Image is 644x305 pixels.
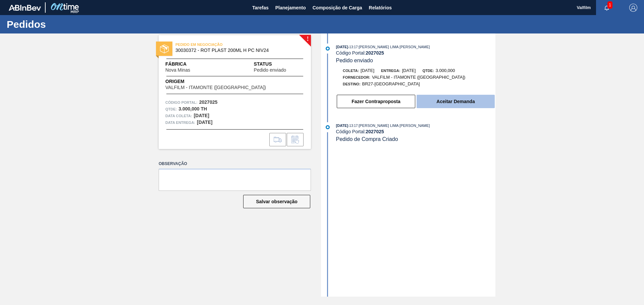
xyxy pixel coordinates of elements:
span: 1 [607,1,612,9]
strong: 2027025 [366,129,384,134]
span: Qtde : [165,106,177,112]
span: [DATE] [336,124,348,128]
strong: [DATE] [197,120,212,125]
span: - 13:17 [348,124,358,128]
button: Aceitar Demanda [417,95,495,108]
span: Coleta: [343,69,359,73]
span: : [PERSON_NAME] LIMA [PERSON_NAME] [358,45,430,49]
span: Código Portal: [165,99,198,106]
img: status [160,45,169,53]
div: Código Portal: [336,50,495,56]
h1: Pedidos [7,20,126,28]
span: Data entrega: [165,119,195,126]
span: VALFILM - ITAMONTE ([GEOGRAPHIC_DATA]) [372,75,466,80]
span: Fornecedor: [343,75,370,79]
span: Planejamento [275,4,306,12]
span: Entrega: [381,69,400,73]
strong: 3.000,000 TH [178,106,207,111]
img: atual [326,125,330,129]
label: Observação [159,159,311,169]
button: Salvar observação [243,195,310,208]
strong: 2027025 [199,99,218,105]
span: Data coleta: [165,112,192,119]
span: : [PERSON_NAME] LIMA [PERSON_NAME] [358,124,430,128]
span: Destino: [343,82,361,86]
span: 3.000,000 [436,68,455,73]
span: [DATE] [402,68,416,73]
strong: [DATE] [194,113,209,118]
span: Relatórios [369,4,392,12]
img: TNhmsLtSVTkK8tSr43FrP2fwEKptu5GPRR3wAAAABJRU5ErkJggg== [9,5,41,11]
span: Origem [165,78,285,85]
div: Informar alteração no pedido [287,133,304,146]
img: Logout [629,4,637,12]
span: BR27-[GEOGRAPHIC_DATA] [362,81,420,86]
div: Ir para Composição de Carga [269,133,286,146]
span: Pedido enviado [336,58,373,63]
span: Tarefas [252,4,269,12]
div: Código Portal: [336,129,495,134]
span: Pedido de Compra Criado [336,136,398,142]
span: [DATE] [361,68,374,73]
img: atual [326,47,330,51]
span: Pedido enviado [254,68,286,73]
span: Fábrica [165,61,211,68]
span: - 13:17 [348,45,358,49]
span: Composição de Carga [313,4,362,12]
span: PEDIDO EM NEGOCIAÇÃO [175,41,269,48]
span: Qtde: [422,69,434,73]
button: Notificações [596,3,618,12]
span: Status [254,61,304,68]
strong: 2027025 [366,50,384,56]
button: Fazer Contraproposta [337,95,415,108]
span: VALFILM - ITAMONTE ([GEOGRAPHIC_DATA]) [165,85,266,90]
span: 30030372 - ROT PLAST 200ML H PC NIV24 [175,48,297,53]
span: Nova Minas [165,68,190,73]
span: [DATE] [336,45,348,49]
